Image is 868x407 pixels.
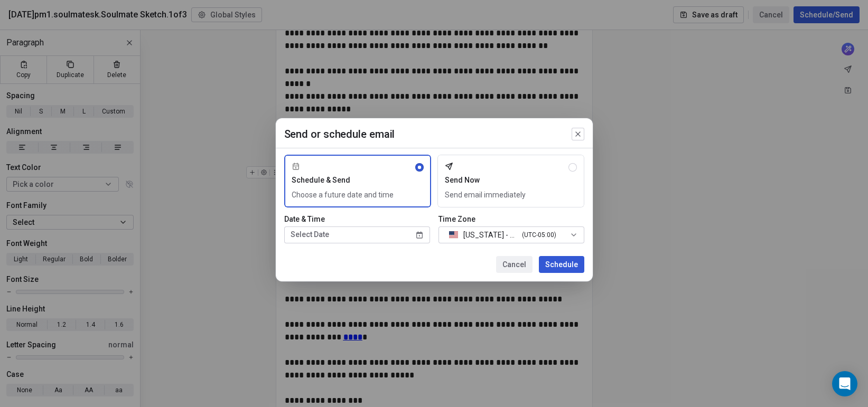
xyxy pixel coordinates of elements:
span: [US_STATE] - EST [463,230,518,240]
button: [US_STATE] - EST(UTC-05:00) [438,226,584,243]
span: Select Date [291,229,329,240]
span: Time Zone [438,214,584,224]
button: Cancel [496,256,533,273]
span: Send or schedule email [284,127,395,141]
span: ( UTC-05:00 ) [522,230,556,240]
span: Date & Time [284,214,430,224]
button: Schedule [539,256,584,273]
button: Select Date [284,226,430,243]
